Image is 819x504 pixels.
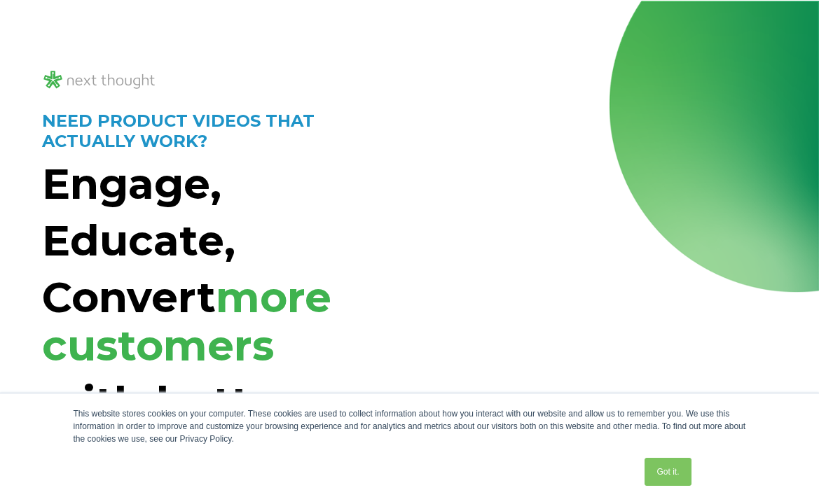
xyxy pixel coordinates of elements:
[42,376,295,479] strong: with better video.
[42,158,221,209] span: Engage,
[42,272,331,371] strong: more customers
[42,111,315,151] span: NEED PRODUCT VIDEOS THAT ACTUALLY WORK?
[74,407,746,445] div: This website stores cookies on your computer. These cookies are used to collect information about...
[42,215,235,266] span: Educate,
[42,69,157,92] img: NT_Logo_LightMode
[645,458,691,486] a: Got it.
[42,272,216,323] strong: Convert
